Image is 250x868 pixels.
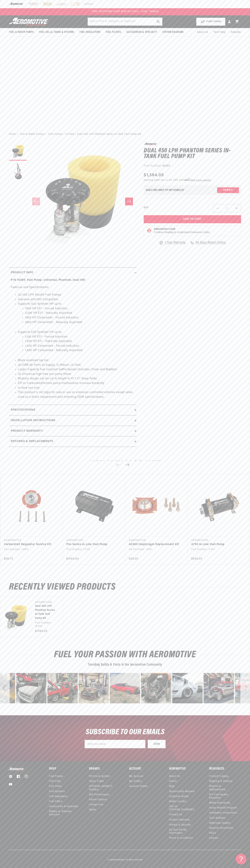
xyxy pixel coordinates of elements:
[129,775,143,779] a: My Account
[204,673,234,703] div: Photo from a Shopper
[169,775,180,779] a: About Us
[114,859,124,861] a: Aeromotive
[89,792,110,797] a: JBA Performance
[9,30,34,34] span: Fuel & Water Pumps
[25,306,135,311] li: 1600 HP EFI – Forced Induction
[191,179,211,181] a: See if you qualify - Learn more about Affirm Financing (opens in modal)
[211,28,228,37] summary: Tech Help
[89,797,107,802] a: Patriot Exhaust
[89,802,103,807] a: Compu-Fire
[162,164,170,167] strong: 18365
[169,817,190,822] a: Product Warranty
[77,132,141,136] li: Dual 450 LPH Phantom Series In-Tank Fuel Pump Kit
[32,198,40,205] button: Slide left
[35,604,56,620] a: Dual 450 LPH Phantom Series In-Tank Fuel Pump Kit
[89,784,118,792] a: [PERSON_NAME]’s Headers
[66,542,118,547] a: Pro-Series In-Line Fuel Pump
[9,415,137,426] summary: Installation Instructions
[123,461,131,469] button: Next slide
[154,228,210,234] button: Emissions CodeContinue Reading to Understand Emissions Codes
[196,18,225,26] button: PUMP FINDER
[85,740,145,748] input: Enter your email
[18,302,135,325] li: Supports Gas flywheel HP up to:
[129,779,142,784] a: My Orders
[209,836,218,841] a: Careers
[169,836,193,841] a: Terms & Conditions
[146,228,152,233] img: Emissions code
[9,132,16,136] a: Home
[9,405,137,415] summary: Specifications
[144,178,211,182] p: Starting at /mo or 0% APR with .
[49,799,62,804] a: Fuel Filters
[190,240,226,249] a: 90 Days Return Policy
[18,297,135,302] li: Gasoline and E85 Compatible
[154,231,210,234] p: Continue Reading to Understand Emissions Codes
[144,215,241,223] button: Add to Cart
[9,268,137,278] summary: Product Info
[209,792,238,800] a: EFI Fuel System Education
[18,367,135,372] li: Larger Capacity fuel resistant baffle/basket (Includes: Foam and Bladder)
[18,381,135,386] li: EFI or CarburetedTurbine pump mechanisms increase durability
[89,775,110,779] a: PerTronix Ignition
[49,779,61,784] a: Fuel Cells
[89,807,96,812] a: Spyke
[9,143,137,260] media-gallery: Gallery Viewer
[47,673,78,703] div: Photo from a Shopper
[18,363,135,368] li: (4) ORB-08 Ports 2x Supply, (1) Return, (1) Vent
[6,28,36,36] summary: Fuel & Water Pumps
[169,827,198,836] a: Do Not Sell My Information
[126,30,157,34] span: Accessories & Specialty
[11,285,135,290] p: Features and Specifications:
[204,673,234,703] div: image number 17
[209,784,238,792] a: Returns & Replacements
[209,775,229,779] a: Product Catalog
[8,767,26,771] img: Aeromotive
[25,344,135,348] li: 1,400 HP Carbureted – Forced Induction
[129,542,180,547] a: A2000 Diaphragm Replacement Kit
[108,859,125,861] small: © 2025 .
[49,804,78,809] a: Accessories & Speciality
[169,799,187,804] a: Dealer Locator
[11,439,53,444] h2: Returns & replacements
[196,240,226,249] span: 90 Days Return Policy
[18,386,135,390] li: In-tank use only
[25,316,135,320] li: 1900 HP Carbureted – Forced Induction
[11,408,35,412] h2: Specifications
[39,30,74,34] span: Fuel Cells, Tanks & Systems
[209,810,237,815] a: Installation Instructions
[49,784,62,789] a: Fuel Tanks
[154,18,162,26] button: search button
[169,804,198,812] a: Call Us ([PHONE_NUMBER])
[18,330,135,335] li: Supports E85 flywheel HP up to:
[18,390,135,399] li: This product is not legal for sale or use on emission-controlled vehicles except when used as a d...
[20,132,44,136] a: Fuel & Water Pumps
[25,335,135,339] li: 1,100 HP EFI – Forced Induction
[4,542,56,547] a: Carbureted Regulator Service Kit
[11,279,85,281] strong: P/N 18365: Fuel Pump, Universal, Phantom, Dual 450
[154,228,175,231] strong: Emissions Code
[169,812,182,817] a: Contact Us
[169,789,195,794] a: Sponsorship Request
[11,418,55,423] h2: Installation Instructions
[106,30,121,34] span: Fuel Filters
[89,779,104,784] a: Taylor Cable
[79,673,109,703] div: Photo from a Shopper
[11,429,43,433] h2: Product warranty
[144,172,164,178] span: $1,384.05
[9,162,27,180] button: Load image 2 in gallery view
[160,28,186,36] summary: System Diagrams
[49,775,63,779] a: Fuel Pumps
[144,206,148,209] label: QTY
[49,794,68,799] a: Fuel Regulators
[209,816,226,821] a: Tech Bulletins
[169,784,174,789] a: Blog
[48,132,63,136] a: Fuel Pumps
[47,673,78,703] div: image number 12
[141,673,171,703] div: Photo from a Shopper
[209,805,237,810] a: Pump Rebuild Program
[169,822,191,827] a: Privacy & Security
[231,30,241,34] span: Rebuilds
[162,30,184,34] span: System Diagrams
[9,460,241,469] h2: You may also like
[18,358,135,363] li: Black anodized top hat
